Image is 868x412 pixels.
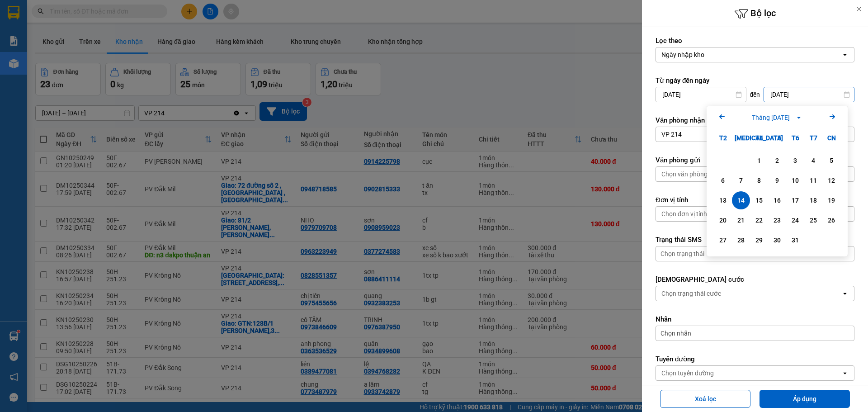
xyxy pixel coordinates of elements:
div: 19 [825,195,838,206]
span: Nơi gửi: [9,63,19,76]
div: 2 [771,155,783,166]
div: Choose Chủ Nhật, tháng 10 12 2025. It's available. [822,171,840,189]
div: 18 [807,195,820,206]
div: Choose Thứ Hai, tháng 10 13 2025. It's available. [714,191,732,209]
label: Từ ngày đến ngày [656,76,854,85]
label: Văn phòng gửi [656,156,854,165]
div: Choose Thứ Bảy, tháng 10 4 2025. It's available. [804,152,822,170]
div: VP 214 [661,130,682,139]
div: 15 [753,195,765,206]
div: Choose Thứ Sáu, tháng 10 3 2025. It's available. [786,152,804,170]
svg: Arrow Right [827,111,838,122]
button: Previous month. [717,111,727,123]
div: 14 [735,195,747,206]
div: Choose Thứ Hai, tháng 10 6 2025. It's available. [714,171,732,189]
div: 22 [753,215,765,226]
div: 12 [825,175,838,186]
div: Choose Thứ Ba, tháng 10 7 2025. It's available. [732,171,750,189]
div: 20 [717,215,729,226]
div: 29 [753,235,765,246]
div: Chọn tuyến đường [661,369,714,378]
button: Next month. [827,111,838,123]
div: [MEDICAL_DATA] [732,129,750,147]
div: Choose Thứ Ba, tháng 10 28 2025. It's available. [732,231,750,249]
div: Choose Thứ Sáu, tháng 10 24 2025. It's available. [786,211,804,229]
svg: open [841,51,849,58]
div: Choose Thứ Năm, tháng 10 9 2025. It's available. [768,171,786,189]
div: 1 [753,155,765,166]
span: Chọn nhãn [660,329,691,338]
input: Selected Ngày nhập kho. [705,50,706,59]
div: Chọn đơn vị tính [661,209,707,218]
div: 11 [807,175,820,186]
h6: Bộ lọc [642,7,868,21]
div: 3 [789,155,802,166]
input: Select a date. [656,87,746,102]
label: Trạng thái SMS [656,235,854,244]
div: 9 [771,175,783,186]
div: Ngày nhập kho [661,50,704,59]
div: Selected. Thứ Ba, tháng 10 14 2025. It's available. [732,191,750,209]
div: 17 [789,195,802,206]
div: Choose Thứ Ba, tháng 10 21 2025. It's available. [732,211,750,229]
div: 21 [735,215,747,226]
div: 16 [771,195,783,206]
span: PV Cư Jút [91,63,111,68]
span: 12:31:27 [DATE] [86,41,127,47]
div: Choose Chủ Nhật, tháng 10 26 2025. It's available. [822,211,840,229]
label: Nhãn [656,315,854,324]
div: Choose Thứ Hai, tháng 10 27 2025. It's available. [714,231,732,249]
div: T4 [750,129,768,147]
div: 5 [825,155,838,166]
label: Đơn vị tính [656,195,854,204]
strong: CÔNG TY TNHH [GEOGRAPHIC_DATA] 214 QL13 - P.26 - Q.BÌNH THẠNH - TP HCM 1900888606 [24,14,73,48]
div: 13 [717,195,729,206]
div: 8 [753,175,765,186]
div: Choose Thứ Sáu, tháng 10 17 2025. It's available. [786,191,804,209]
div: Choose Thứ Hai, tháng 10 20 2025. It's available. [714,211,732,229]
svg: open [841,369,849,377]
div: T5 [768,129,786,147]
div: 23 [771,215,783,226]
div: Choose Thứ Tư, tháng 10 15 2025. It's available. [750,191,768,209]
div: Choose Thứ Năm, tháng 10 16 2025. It's available. [768,191,786,209]
div: Choose Thứ Năm, tháng 10 23 2025. It's available. [768,211,786,229]
label: Văn phòng nhận [656,116,854,125]
div: Choose Thứ Tư, tháng 10 29 2025. It's available. [750,231,768,249]
div: Chọn trạng thái cước [661,289,721,298]
input: Select a date. [764,87,854,102]
div: Choose Thứ Tư, tháng 10 22 2025. It's available. [750,211,768,229]
svg: Arrow Left [717,111,727,122]
button: Áp dụng [759,390,850,408]
strong: BIÊN NHẬN GỬI HÀNG HOÁ [31,54,105,61]
div: 24 [789,215,802,226]
div: Choose Chủ Nhật, tháng 10 5 2025. It's available. [822,152,840,170]
span: đến [750,90,760,99]
div: 28 [735,235,747,246]
div: 6 [717,175,729,186]
div: 4 [807,155,820,166]
div: 26 [825,215,838,226]
button: Tháng [DATE] [749,113,805,123]
div: Choose Thứ Năm, tháng 10 30 2025. It's available. [768,231,786,249]
div: T6 [786,129,804,147]
label: Tuyến đường [656,355,854,364]
input: Selected VP 214. [683,130,684,139]
span: 21410250761 [88,34,127,41]
div: Choose Thứ Sáu, tháng 10 31 2025. It's available. [786,231,804,249]
div: 25 [807,215,820,226]
span: Nơi nhận: [69,63,84,76]
div: 7 [735,175,747,186]
div: Choose Thứ Năm, tháng 10 2 2025. It's available. [768,152,786,170]
div: Choose Chủ Nhật, tháng 10 19 2025. It's available. [822,191,840,209]
div: Choose Thứ Bảy, tháng 10 11 2025. It's available. [804,171,822,189]
div: Choose Thứ Bảy, tháng 10 18 2025. It's available. [804,191,822,209]
div: T7 [804,129,822,147]
div: Chọn trạng thái [660,249,704,258]
div: 30 [771,235,783,246]
div: Choose Thứ Bảy, tháng 10 25 2025. It's available. [804,211,822,229]
svg: open [841,290,849,297]
div: 27 [717,235,729,246]
div: 31 [789,235,802,246]
div: Chọn văn phòng [661,170,708,179]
